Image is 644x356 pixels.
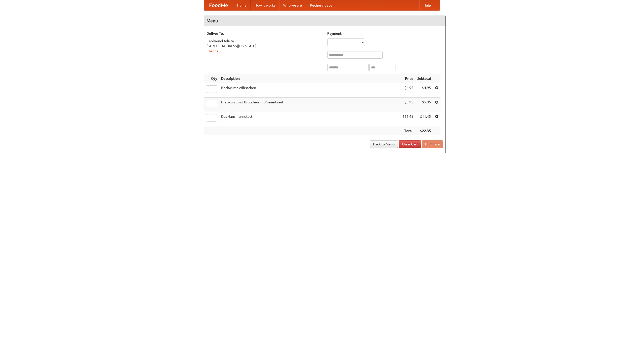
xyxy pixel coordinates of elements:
[279,0,306,10] a: Who we are
[422,140,443,148] button: Purchase
[207,44,322,49] div: [STREET_ADDRESS][US_STATE]
[204,74,219,83] th: Qty
[415,126,433,136] th: $22.35
[400,112,415,126] td: $11.45
[219,112,400,126] td: Das Hausmannskost
[415,98,433,112] td: $5.95
[399,140,421,148] a: Clear Cart
[204,0,233,10] a: FoodMe
[219,83,400,98] td: Bockwurst Würstchen
[251,0,279,10] a: How it works
[419,0,435,10] a: Help
[370,140,398,148] a: Back to Menu
[400,74,415,83] th: Price
[219,98,400,112] td: Bratwurst mit Brötchen und Sauerkraut
[415,74,433,83] th: Subtotal
[415,83,433,98] td: $4.95
[207,38,322,44] div: Ceolmund Adaire
[400,126,415,136] th: Total:
[207,31,322,36] h5: Deliver To:
[400,98,415,112] td: $5.95
[219,74,400,83] th: Description
[204,16,446,26] h4: Menu
[415,112,433,126] td: $11.45
[207,49,219,53] a: Change
[233,0,251,10] a: Home
[327,31,443,36] h5: Payment:
[306,0,336,10] a: Recipe videos
[400,83,415,98] td: $4.95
